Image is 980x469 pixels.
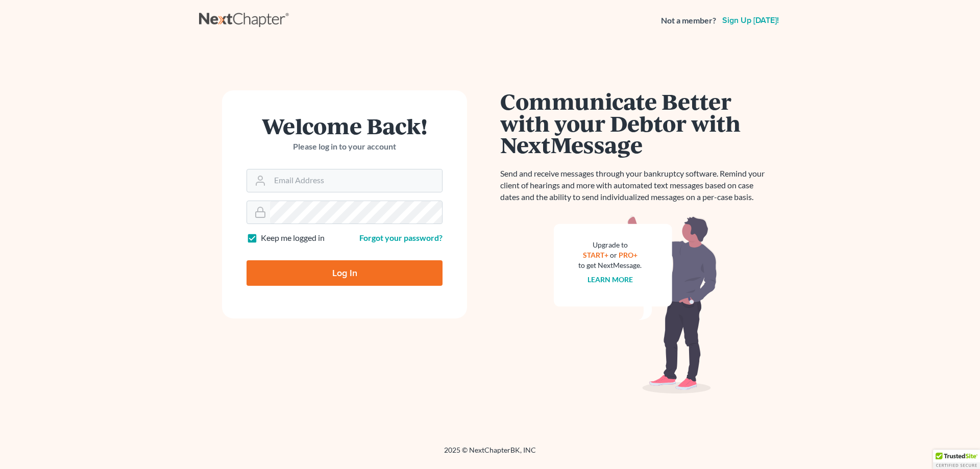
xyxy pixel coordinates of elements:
[661,15,716,27] strong: Not a member?
[619,251,638,259] a: PRO+
[500,168,771,203] p: Send and receive messages through your bankruptcy software. Remind your client of hearings and mo...
[247,115,443,137] h1: Welcome Back!
[578,260,642,270] div: to get NextMessage.
[578,240,642,250] div: Upgrade to
[554,215,717,394] img: nextmessage_bg-59042aed3d76b12b5cd301f8e5b87938c9018125f34e5fa2b7a6b67550977c72.svg
[500,90,771,156] h1: Communicate Better with your Debtor with NextMessage
[610,251,617,259] span: or
[270,169,442,192] input: Email Address
[199,445,781,463] div: 2025 © NextChapterBK, INC
[359,233,443,242] a: Forgot your password?
[720,16,781,24] a: Sign up [DATE]!
[583,251,608,259] a: START+
[247,260,443,286] input: Log In
[933,450,980,469] div: TrustedSite Certified
[261,232,325,244] label: Keep me logged in
[587,275,633,284] a: Learn more
[247,141,443,153] p: Please log in to your account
